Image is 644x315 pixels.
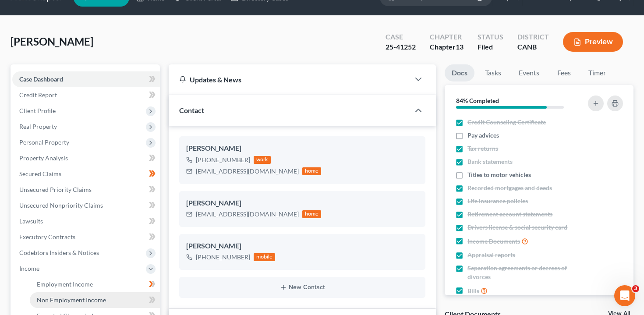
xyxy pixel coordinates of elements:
iframe: Intercom live chat [614,285,635,306]
div: home [302,210,322,218]
div: Updates & News [179,75,400,84]
span: Recorded mortgages and deeds [467,184,552,192]
div: Chapter [430,32,464,42]
span: Personal Property [19,138,69,146]
div: [EMAIL_ADDRESS][DOMAIN_NAME] [196,167,299,176]
a: Timer [581,64,613,81]
button: New Contact [186,284,419,291]
span: Income Documents [467,237,520,246]
a: Credit Report [12,87,160,103]
span: Life insurance policies [467,197,528,205]
span: 13 [456,42,464,51]
a: Docs [445,64,474,81]
span: Bank statements [467,157,513,166]
span: Retirement account statements [467,210,552,219]
div: mobile [254,253,276,261]
span: Unsecured Nonpriority Claims [19,202,103,209]
span: Credit Counseling Certificate [467,118,546,127]
span: Appraisal reports [467,251,515,259]
a: Non Employment Income [30,292,160,308]
a: Property Analysis [12,150,160,166]
a: Lawsuits [12,213,160,229]
div: Filed [478,42,503,52]
a: Unsecured Nonpriority Claims [12,198,160,213]
span: 3 [632,285,639,292]
span: Client Profile [19,107,56,114]
strong: 84% Completed [456,97,499,104]
span: Bills [467,287,479,295]
div: [PERSON_NAME] [186,241,419,251]
div: [PHONE_NUMBER] [196,156,250,164]
div: [PERSON_NAME] [186,198,419,209]
span: Titles to motor vehicles [467,170,531,179]
a: Fees [550,64,578,81]
span: Drivers license & social security card [467,223,567,232]
span: Real Property [19,123,57,130]
span: Unsecured Priority Claims [19,186,92,193]
span: Property Analysis [19,154,68,162]
div: Chapter [430,42,464,52]
div: CANB [517,42,549,52]
span: Codebtors Insiders & Notices [19,249,99,256]
div: 25-41252 [386,42,416,52]
span: Pay advices [467,131,499,140]
div: District [517,32,549,42]
span: Credit Report [19,91,57,99]
span: Separation agreements or decrees of divorces [467,264,579,281]
div: [PERSON_NAME] [186,143,419,154]
span: Contact [179,106,204,114]
a: Unsecured Priority Claims [12,182,160,198]
div: Status [478,32,503,42]
a: Employment Income [30,276,160,292]
a: Secured Claims [12,166,160,182]
span: Income [19,265,39,272]
span: Tax returns [467,144,498,153]
a: Case Dashboard [12,71,160,87]
div: Case [386,32,416,42]
span: Non Employment Income [37,296,106,304]
span: [PERSON_NAME] [11,35,93,48]
a: Events [512,64,546,81]
div: [PHONE_NUMBER] [196,253,250,262]
span: Lawsuits [19,217,43,225]
div: [EMAIL_ADDRESS][DOMAIN_NAME] [196,210,299,219]
span: Secured Claims [19,170,61,177]
span: Employment Income [37,280,93,288]
span: Executory Contracts [19,233,75,241]
span: Case Dashboard [19,75,63,83]
button: Preview [563,32,623,52]
div: home [302,167,322,175]
a: Executory Contracts [12,229,160,245]
a: Tasks [478,64,508,81]
div: work [254,156,271,164]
